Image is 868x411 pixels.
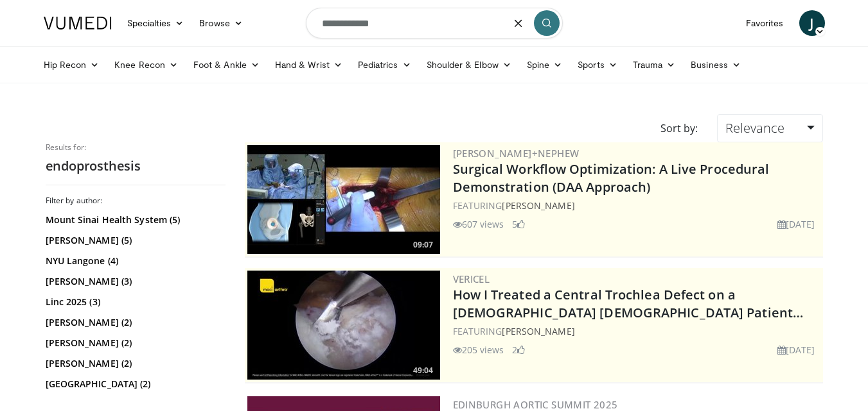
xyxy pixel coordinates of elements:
a: How I Treated a Central Trochlea Defect on a [DEMOGRAPHIC_DATA] [DEMOGRAPHIC_DATA] Patient… [453,286,804,321]
div: FEATURING [453,199,820,212]
a: [PERSON_NAME] (2) [46,316,222,329]
input: Search topics, interventions [306,8,563,38]
a: Trauma [625,52,684,78]
a: Shoulder & Elbow [419,52,519,78]
a: [PERSON_NAME]+Nephew [453,147,580,160]
li: 205 views [453,343,504,356]
a: 09:07 [247,145,440,254]
a: [GEOGRAPHIC_DATA] (2) [46,378,222,390]
a: Relevance [717,114,822,142]
div: FEATURING [453,324,820,338]
a: Pediatrics [350,52,419,78]
a: Spine [519,52,570,78]
span: Relevance [725,119,784,137]
a: Linc 2025 (3) [46,296,222,308]
h3: Filter by author: [46,196,226,206]
a: Sports [570,52,625,78]
a: Knee Recon [107,52,186,78]
img: 5aa0332e-438a-4b19-810c-c6dfa13c7ee4.300x170_q85_crop-smart_upscale.jpg [247,271,440,380]
a: Hip Recon [36,52,107,78]
h2: endoprosthesis [46,158,226,174]
a: Vericel [453,273,490,285]
a: 49:04 [247,271,440,380]
span: 49:04 [409,365,437,376]
li: 2 [512,343,525,356]
a: [PERSON_NAME] (5) [46,234,222,247]
a: [PERSON_NAME] (2) [46,357,222,370]
li: 5 [512,217,525,231]
li: [DATE] [777,217,815,231]
li: [DATE] [777,343,815,356]
a: Surgical Workflow Optimization: A Live Procedural Demonstration (DAA Approach) [453,160,770,196]
a: Favorites [738,10,792,36]
li: 607 views [453,217,504,231]
a: NYU Langone (4) [46,255,222,267]
a: Mount Sinai Health System (5) [46,214,222,226]
a: [PERSON_NAME] (2) [46,337,222,349]
p: Results for: [46,142,226,153]
a: Business [683,52,748,78]
a: [PERSON_NAME] (3) [46,275,222,288]
a: Specialties [120,10,192,36]
img: bcfc90b5-8c69-4b20-afee-af4c0acaf118.300x170_q85_crop-smart_upscale.jpg [247,145,440,254]
span: 09:07 [409,239,437,251]
a: [PERSON_NAME] [502,199,574,212]
a: [PERSON_NAME] [502,325,574,337]
a: J [799,10,825,36]
a: Hand & Wrist [267,52,350,78]
a: Foot & Ankle [186,52,267,78]
a: Browse [191,10,251,36]
img: VuMedi Logo [44,17,112,29]
div: Sort by: [651,114,707,142]
a: Edinburgh Aortic Summit 2025 [453,398,618,411]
